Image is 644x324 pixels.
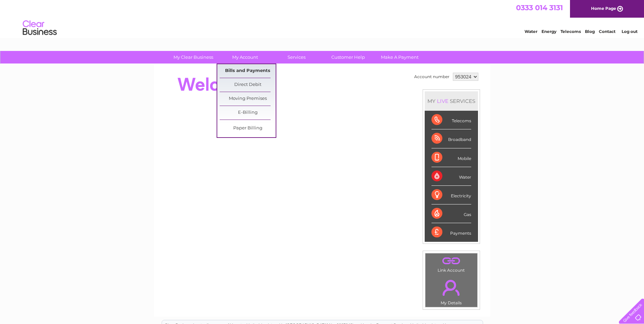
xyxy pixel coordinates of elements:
[269,51,325,64] a: Services
[220,122,276,135] a: Paper Billing
[431,111,471,129] div: Telecoms
[427,255,476,267] a: .
[585,29,595,34] a: Blog
[425,253,478,274] td: Link Account
[541,29,556,34] a: Energy
[425,274,478,307] td: My Details
[431,148,471,167] div: Mobile
[220,64,276,78] a: Bills and Payments
[425,91,478,111] div: MY SERVICES
[220,106,276,120] a: E-Billing
[516,3,563,12] a: 0333 014 3131
[431,223,471,241] div: Payments
[320,51,376,64] a: Customer Help
[431,204,471,223] div: Gas
[372,51,428,64] a: Make A Payment
[427,276,476,300] a: .
[22,18,57,38] img: logo.png
[431,129,471,148] div: Broadband
[220,78,276,92] a: Direct Debit
[412,71,451,83] td: Account number
[165,51,221,64] a: My Clear Business
[431,167,471,186] div: Water
[220,92,276,106] a: Moving Premises
[217,51,273,64] a: My Account
[436,98,450,104] div: LIVE
[622,29,638,34] a: Log out
[525,29,537,34] a: Water
[599,29,615,34] a: Contact
[560,29,581,34] a: Telecoms
[431,186,471,204] div: Electricity
[162,4,483,33] div: Clear Business is a trading name of Verastar Limited (registered in [GEOGRAPHIC_DATA] No. 3667643...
